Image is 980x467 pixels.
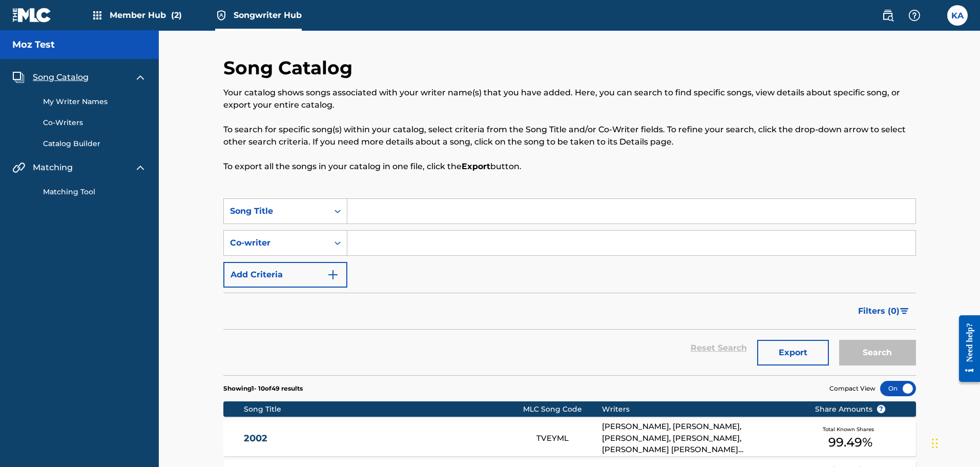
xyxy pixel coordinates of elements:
a: Public Search [878,5,898,26]
span: 99.49 % [828,433,872,452]
img: MLC Logo [12,8,52,23]
span: Song Catalog [33,71,89,84]
img: search [882,9,894,22]
img: expand [134,161,147,174]
button: Filters (0) [852,298,916,324]
div: Song Title [230,205,322,217]
button: Export [757,340,829,366]
span: Songwriter Hub [234,9,302,21]
div: Drag [932,428,938,459]
img: filter [900,308,909,314]
a: Co-Writers [43,117,147,128]
p: To search for specific song(s) within your catalog, select criteria from the Song Title and/or Co... [223,124,916,148]
img: Top Rightsholder [215,9,227,22]
button: Add Criteria [223,262,347,288]
span: Share Amounts [815,404,886,415]
span: Member Hub [110,9,182,21]
span: Matching [33,161,73,174]
span: Total Known Shares [823,425,878,433]
p: Showing 1 - 10 of 49 results [223,384,303,393]
span: (2) [171,10,182,20]
div: [PERSON_NAME], [PERSON_NAME], [PERSON_NAME], [PERSON_NAME], [PERSON_NAME] [PERSON_NAME] [PERSON_N... [602,421,799,456]
div: TVEYML [536,433,602,444]
a: 2002 [244,433,523,444]
div: Song Title [244,404,523,415]
div: MLC Song Code [523,404,602,415]
div: Help [904,5,925,26]
span: Filters ( 0 ) [858,305,900,317]
div: Notifications [931,10,941,21]
iframe: Resource Center [951,307,980,390]
a: Matching Tool [43,187,147,197]
h2: Song Catalog [223,56,358,79]
strong: Export [462,161,490,171]
span: Compact View [829,384,875,393]
p: Your catalog shows songs associated with your writer name(s) that you have added. Here, you can s... [223,87,916,111]
img: help [908,9,921,22]
div: Writers [602,404,799,415]
iframe: Chat Widget [929,418,980,467]
h5: Moz Test [12,39,55,51]
a: Catalog Builder [43,138,147,149]
img: expand [134,71,147,84]
img: Song Catalog [12,71,25,84]
div: Co-writer [230,237,322,249]
img: Matching [12,161,25,174]
a: My Writer Names [43,96,147,107]
p: To export all the songs in your catalog in one file, click the button. [223,160,916,173]
div: User Menu [947,5,968,26]
span: ? [877,405,885,413]
a: Song CatalogSong Catalog [12,71,89,84]
form: Search Form [223,198,916,375]
img: Top Rightsholders [91,9,103,22]
img: 9d2ae6d4665cec9f34b9.svg [327,269,339,281]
